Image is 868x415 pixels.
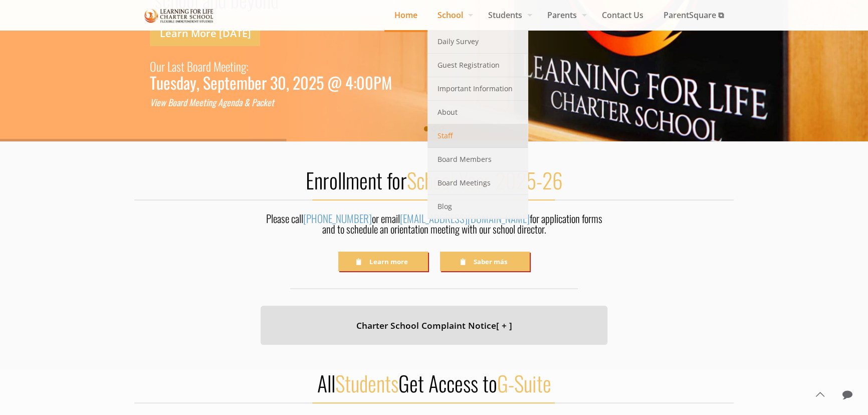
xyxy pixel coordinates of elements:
div: 4 [345,76,353,89]
span: Blog [438,200,452,213]
div: r [202,56,206,76]
span: Home [384,8,427,23]
div: 3 [270,76,278,89]
a: [EMAIL_ADDRESS][DOMAIN_NAME] [399,211,529,226]
div: g [241,56,246,76]
a: Back to top icon [809,384,830,405]
span: School Year 2025-26 [407,164,563,195]
div: o [172,96,176,109]
span: Guest Registration [438,59,500,72]
div: i [206,96,208,109]
a: Board Meetings [427,171,528,195]
div: : [353,76,356,89]
span: Board Members [438,153,492,166]
div: M [189,96,195,109]
span: [ + ] [496,319,512,331]
span: G-Suite [497,367,551,398]
div: 2 [309,76,316,89]
a: Important Information [427,77,528,101]
div: L [167,56,172,76]
h2: All Get Access to [134,370,734,396]
a: Daily Survey [427,30,528,54]
a: Board Members [427,148,528,171]
div: B [168,96,172,109]
div: t [225,76,230,89]
div: & [244,96,250,109]
div: T [150,76,156,89]
div: i [154,96,156,109]
div: k [263,96,267,109]
div: P [252,96,256,109]
div: a [198,56,202,76]
div: S [203,76,210,89]
div: n [208,96,212,109]
div: c [260,96,263,109]
span: Students [335,367,398,398]
span: ParentSquare ⧉ [654,8,734,23]
div: s [176,56,181,76]
a: About [427,101,528,124]
div: a [183,76,190,89]
a: Learn more [338,252,428,271]
div: , [286,76,289,89]
div: A [218,96,223,109]
span: Parents [537,8,592,23]
div: d [176,76,183,89]
a: Our Last Board Meeting: Tuesday, September 30, 2025 @ 4:00PM [150,56,392,89]
div: r [262,76,267,89]
div: 2 [293,76,300,89]
div: n [231,96,235,109]
div: r [180,96,183,109]
a: Learn More [DATE] [150,21,260,46]
div: t [203,96,206,109]
a: Saber más [440,252,530,271]
div: : [246,56,249,76]
div: m [237,76,248,89]
div: 0 [356,76,365,89]
div: u [156,76,163,89]
div: y [190,76,196,89]
div: e [156,96,160,109]
div: s [170,76,176,89]
div: d [206,56,211,76]
div: e [163,76,170,89]
div: @ [327,76,342,89]
div: M [213,56,221,76]
div: e [255,76,262,89]
span: Board Meetings [438,176,491,189]
div: n [236,56,241,76]
div: a [256,96,260,109]
div: O [150,56,156,76]
div: t [230,56,234,76]
div: 0 [300,76,309,89]
div: a [172,56,176,76]
div: e [267,96,271,109]
div: 5 [316,76,324,89]
div: , [196,76,199,89]
div: t [181,56,184,76]
div: V [150,96,154,109]
a: Guest Registration [427,54,528,77]
span: Daily Survey [438,35,479,48]
div: u [156,56,161,76]
span: Contact Us [592,8,654,23]
div: P [373,76,381,89]
a: Blog [427,195,528,219]
div: t [271,96,274,109]
a: Staff [427,124,528,148]
div: 0 [365,76,373,89]
span: About [438,106,458,119]
span: Staff [438,129,453,142]
div: e [227,96,231,109]
div: M [381,76,392,89]
span: School [427,8,478,23]
div: e [195,96,199,109]
div: e [199,96,203,109]
div: g [223,96,227,109]
div: 0 [278,76,286,89]
div: i [234,56,236,76]
div: a [176,96,180,109]
div: g [212,96,216,109]
div: e [230,76,237,89]
div: Please call or email for application forms and to schedule an orientation meeting with our school... [261,213,608,240]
